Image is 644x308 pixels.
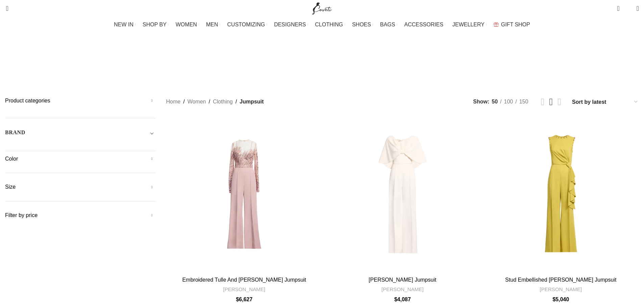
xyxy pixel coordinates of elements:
span: 0 [626,7,631,12]
a: Coats [186,60,202,77]
span: 100 [504,99,513,104]
a: Women [187,97,206,106]
a: SHOP BY [143,18,169,31]
a: Grid view 2 [541,97,545,107]
a: Cady Jumpsuit [325,117,481,273]
a: DESIGNERS [274,18,308,31]
span: Shorts [506,65,526,72]
a: CLOTHING [315,18,345,31]
bdi: 5,040 [552,297,569,302]
span: 150 [519,99,528,104]
span: Dresses [212,65,235,72]
span: SHOP BY [143,21,167,28]
h5: Color [5,155,156,163]
span: Skirts [536,65,553,72]
div: Main navigation [2,18,642,31]
span: Coats [186,65,202,72]
span: GIFT SHOP [501,21,530,28]
h5: Size [5,183,156,191]
a: Jackets [277,60,299,77]
select: Shop order [571,97,639,107]
a: GIFT SHOP [494,18,530,31]
span: MEN [206,21,218,28]
h5: Filter by price [5,212,156,219]
a: WOMEN [176,18,199,31]
span: Jackets [277,65,299,72]
a: Home [166,97,181,106]
a: Tops [564,60,576,77]
a: Activewear [68,60,99,77]
a: Shorts [506,60,526,77]
a: Grid view 4 [557,97,561,107]
a: Clothing [213,97,233,106]
span: Hoodies [245,65,267,72]
span: Pants [453,65,469,72]
a: Jumpsuit [309,60,333,77]
span: kimono [343,65,363,72]
a: Stud Embellished Cady Jumpsuit [483,117,639,273]
span: Loungewear [408,65,443,72]
div: My Wishlist [625,2,631,15]
a: Beachwear [110,60,141,77]
span: Tops [564,65,576,72]
a: 150 [517,97,531,106]
nav: Breadcrumb [166,97,264,106]
a: CUSTOMIZING [227,18,267,31]
a: [PERSON_NAME] Jumpsuit [369,277,436,283]
a: Knitwear [373,60,398,77]
a: Bodysuit [151,60,175,77]
span: $ [394,297,397,302]
span: Show [473,97,490,106]
span: $ [236,297,239,302]
a: NEW IN [114,18,136,31]
a: [PERSON_NAME] [223,286,265,293]
h5: Product categories [5,97,156,104]
a: 0 [614,2,623,15]
span: Bodysuit [151,65,175,72]
a: Skirts [536,60,553,77]
img: GiftBag [494,22,499,27]
span: NEW IN [114,21,134,28]
span: BAGS [380,21,395,28]
span: Jumpsuit [309,65,333,72]
a: Embroidered Tulle And Cady Jumpsuit [166,117,322,273]
a: Robes [479,60,496,77]
span: ACCESSORIES [404,21,444,28]
a: Dresses [212,60,235,77]
div: Toggle filter [5,128,156,141]
span: Robes [479,65,496,72]
span: WOMEN [176,21,197,28]
a: Go back [275,41,292,54]
a: Embroidered Tulle And [PERSON_NAME] Jumpsuit [182,277,306,283]
a: 100 [502,97,516,106]
span: CUSTOMIZING [227,21,265,28]
a: Hoodies [245,60,267,77]
bdi: 4,087 [394,297,411,302]
span: Beachwear [110,65,141,72]
h5: BRAND [5,129,25,136]
span: $ [552,297,555,302]
a: Stud Embellished [PERSON_NAME] Jumpsuit [505,277,616,283]
span: DESIGNERS [274,21,306,28]
a: [PERSON_NAME] [540,286,582,293]
a: [PERSON_NAME] [381,286,424,293]
a: Loungewear [408,60,443,77]
span: Jumpsuit [240,97,264,106]
a: 50 [490,97,500,106]
a: SHOES [352,18,373,31]
bdi: 6,627 [236,297,253,302]
a: MEN [206,18,220,31]
a: ACCESSORIES [404,18,446,31]
span: CLOTHING [315,21,343,28]
span: 0 [618,3,623,8]
a: Search [2,2,8,15]
a: JEWELLERY [452,18,487,31]
span: Knitwear [373,65,398,72]
span: SHOES [352,21,371,28]
a: BAGS [380,18,397,31]
h1: Jumpsuit [292,39,352,57]
a: Site logo [311,5,333,11]
span: JEWELLERY [452,21,484,28]
a: Grid view 3 [549,97,553,107]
